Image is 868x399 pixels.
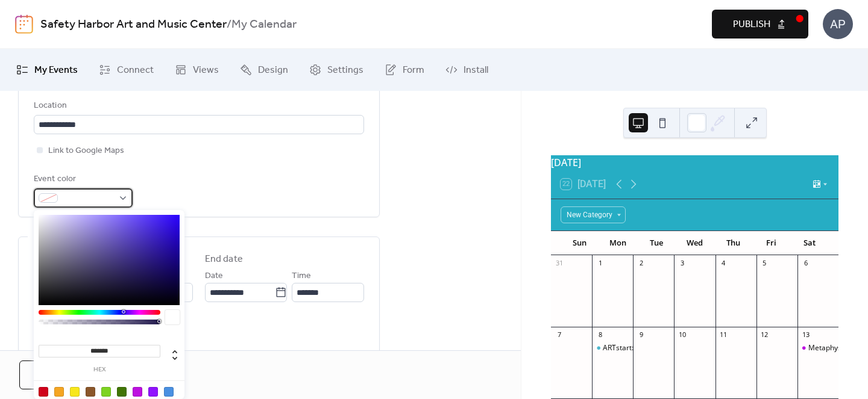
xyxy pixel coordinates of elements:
[596,259,605,268] div: 1
[555,330,564,339] div: 7
[596,330,605,339] div: 8
[464,63,488,78] span: Install
[403,63,424,78] span: Form
[678,259,687,268] div: 3
[166,54,228,86] a: Views
[823,9,853,39] div: AP
[292,269,311,283] span: Time
[7,54,87,86] a: My Events
[760,259,769,268] div: 5
[205,252,243,267] div: End date
[712,10,808,39] button: Publish
[300,54,373,86] a: Settings
[117,63,154,78] span: Connect
[760,330,769,339] div: 12
[39,367,160,373] label: hex
[801,259,810,268] div: 6
[193,63,219,78] span: Views
[39,387,48,397] div: #D0021B
[205,269,223,283] span: Date
[34,172,130,187] div: Event color
[555,259,564,268] div: 31
[231,54,297,86] a: Design
[34,63,78,78] span: My Events
[227,13,231,36] b: /
[54,387,64,397] div: #F5A623
[231,13,297,36] b: My Calendar
[561,231,599,255] div: Sun
[133,387,142,397] div: #BD10E0
[164,387,174,397] div: #4A90E2
[436,54,497,86] a: Install
[676,231,714,255] div: Wed
[752,231,791,255] div: Fri
[790,231,829,255] div: Sat
[15,14,33,34] img: logo
[801,330,810,339] div: 13
[637,330,646,339] div: 9
[637,231,676,255] div: Tue
[258,63,288,78] span: Design
[327,63,363,78] span: Settings
[599,231,638,255] div: Mon
[19,360,98,389] button: Cancel
[637,259,646,268] div: 2
[148,387,158,397] div: #9013FE
[34,99,362,113] div: Location
[70,387,80,397] div: #F8E71C
[117,387,127,397] div: #417505
[797,343,838,353] div: Metaphysical Meet Up
[48,144,124,158] span: Link to Google Maps
[592,343,633,353] div: ARTstart: Literacy, Mindfulness, & Music [September]
[40,13,227,36] a: Safety Harbor Art and Music Center
[719,330,728,339] div: 11
[719,259,728,268] div: 4
[376,54,433,86] a: Form
[714,231,752,255] div: Thu
[603,343,781,353] div: ARTstart: Literacy, Mindfulness, & Music [September]
[733,17,770,32] span: Publish
[678,330,687,339] div: 10
[90,54,163,86] a: Connect
[101,387,111,397] div: #7ED321
[86,387,95,397] div: #8B572A
[551,155,838,170] div: [DATE]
